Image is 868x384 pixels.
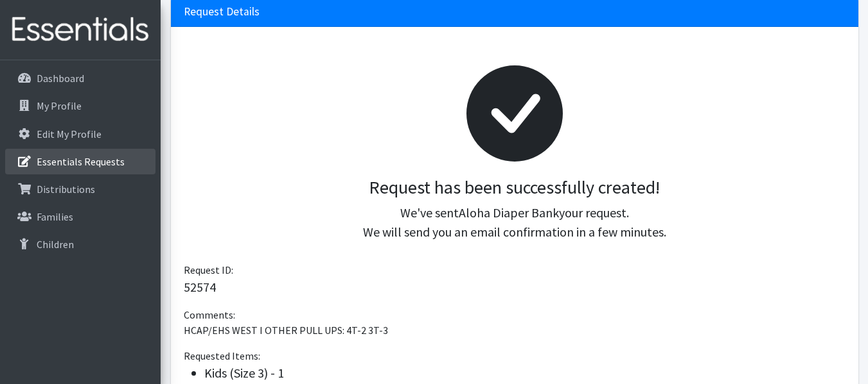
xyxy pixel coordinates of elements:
a: Dashboard [5,65,155,91]
h3: Request has been successfully created! [194,177,835,199]
span: Requested Items: [184,349,260,362]
p: 52574 [184,278,846,297]
a: Children [5,231,155,257]
a: Essentials Requests [5,149,155,174]
p: Dashboard [37,72,84,85]
li: Kids (Size 3) - 1 [204,363,846,383]
p: Essentials Requests [37,155,125,168]
p: Children [37,238,74,251]
span: Comments: [184,308,235,321]
h3: Request Details [184,5,260,19]
p: We've sent your request. We will send you an email confirmation in a few minutes. [194,203,835,242]
p: Edit My Profile [37,128,102,140]
span: Aloha Diaper Bank [459,205,559,221]
p: My Profile [37,99,82,112]
p: HCAP/EHS WEST I OTHER PULL UPS: 4T-2 3T-3 [184,322,846,338]
img: HumanEssentials [5,8,155,51]
a: Distributions [5,176,155,202]
span: Request ID: [184,263,233,276]
a: My Profile [5,93,155,119]
p: Distributions [37,183,95,196]
p: Families [37,210,73,223]
a: Edit My Profile [5,121,155,147]
a: Families [5,204,155,230]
